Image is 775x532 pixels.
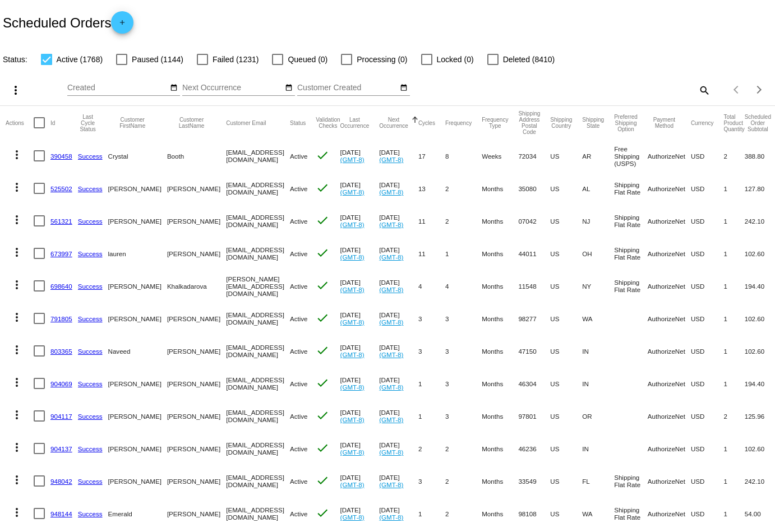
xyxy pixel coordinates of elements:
[482,367,518,400] mat-cell: Months
[116,18,129,32] mat-icon: add
[418,335,445,367] mat-cell: 3
[418,140,445,172] mat-cell: 17
[691,205,724,237] mat-cell: USD
[418,302,445,335] mat-cell: 3
[108,140,167,172] mat-cell: Crystal
[379,237,418,270] mat-cell: [DATE]
[379,221,403,228] a: (GMT-8)
[78,218,103,225] a: Success
[723,367,744,400] mat-cell: 1
[550,497,582,530] mat-cell: US
[418,432,445,465] mat-cell: 2
[379,497,418,530] mat-cell: [DATE]
[582,172,614,205] mat-cell: AL
[614,237,648,270] mat-cell: Shipping Flat Rate
[691,302,724,335] mat-cell: USD
[691,119,714,126] button: Change sorting for CurrencyIso
[10,376,24,389] mat-icon: more_vert
[340,514,365,521] a: (GMT-8)
[379,448,403,456] a: (GMT-8)
[340,465,380,497] mat-cell: [DATE]
[691,140,724,172] mat-cell: USD
[723,140,744,172] mat-cell: 2
[290,185,308,192] span: Active
[582,432,614,465] mat-cell: IN
[482,302,518,335] mat-cell: Months
[108,205,167,237] mat-cell: [PERSON_NAME]
[748,78,771,101] button: Next page
[518,205,550,237] mat-cell: 07042
[723,205,744,237] mat-cell: 1
[550,270,582,302] mat-cell: US
[340,205,380,237] mat-cell: [DATE]
[518,110,540,135] button: Change sorting for ShippingPostcode
[379,270,418,302] mat-cell: [DATE]
[226,335,290,367] mat-cell: [EMAIL_ADDRESS][DOMAIN_NAME]
[167,497,226,530] mat-cell: [PERSON_NAME]
[340,172,380,205] mat-cell: [DATE]
[10,246,24,259] mat-icon: more_vert
[108,270,167,302] mat-cell: [PERSON_NAME]
[340,497,380,530] mat-cell: [DATE]
[3,11,133,34] h2: Scheduled Orders
[482,335,518,367] mat-cell: Months
[10,441,24,454] mat-icon: more_vert
[226,140,290,172] mat-cell: [EMAIL_ADDRESS][DOMAIN_NAME]
[379,514,403,521] a: (GMT-8)
[503,53,555,66] span: Deleted (8410)
[550,335,582,367] mat-cell: US
[50,510,72,517] a: 948144
[418,400,445,432] mat-cell: 1
[50,413,72,420] a: 904117
[226,205,290,237] mat-cell: [EMAIL_ADDRESS][DOMAIN_NAME]
[723,335,744,367] mat-cell: 1
[691,270,724,302] mat-cell: USD
[50,119,55,126] button: Change sorting for Id
[170,84,178,92] mat-icon: date_range
[167,302,226,335] mat-cell: [PERSON_NAME]
[445,367,482,400] mat-cell: 3
[226,302,290,335] mat-cell: [EMAIL_ADDRESS][DOMAIN_NAME]
[6,106,34,140] mat-header-cell: Actions
[482,237,518,270] mat-cell: Months
[723,270,744,302] mat-cell: 1
[57,53,103,66] span: Active (1768)
[723,497,744,530] mat-cell: 1
[379,416,403,423] a: (GMT-8)
[226,400,290,432] mat-cell: [EMAIL_ADDRESS][DOMAIN_NAME]
[445,140,482,172] mat-cell: 8
[445,497,482,530] mat-cell: 2
[167,237,226,270] mat-cell: [PERSON_NAME]
[445,119,472,126] button: Change sorting for Frequency
[379,351,403,358] a: (GMT-8)
[697,81,711,99] mat-icon: search
[418,497,445,530] mat-cell: 1
[50,218,72,225] a: 561321
[648,400,691,432] mat-cell: AuthorizeNet
[167,205,226,237] mat-cell: [PERSON_NAME]
[108,117,157,129] button: Change sorting for CustomerFirstName
[167,140,226,172] mat-cell: Booth
[78,478,103,485] a: Success
[614,205,648,237] mat-cell: Shipping Flat Rate
[723,432,744,465] mat-cell: 1
[518,335,550,367] mat-cell: 47150
[340,367,380,400] mat-cell: [DATE]
[691,400,724,432] mat-cell: USD
[582,237,614,270] mat-cell: OH
[648,117,681,129] button: Change sorting for PaymentMethod.Type
[648,302,691,335] mat-cell: AuthorizeNet
[167,367,226,400] mat-cell: [PERSON_NAME]
[340,286,365,293] a: (GMT-8)
[482,465,518,497] mat-cell: Months
[226,497,290,530] mat-cell: [EMAIL_ADDRESS][DOMAIN_NAME]
[108,237,167,270] mat-cell: lauren
[50,478,72,485] a: 948042
[226,237,290,270] mat-cell: [EMAIL_ADDRESS][DOMAIN_NAME]
[418,205,445,237] mat-cell: 11
[723,465,744,497] mat-cell: 1
[379,253,403,261] a: (GMT-8)
[648,335,691,367] mat-cell: AuthorizeNet
[691,465,724,497] mat-cell: USD
[648,367,691,400] mat-cell: AuthorizeNet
